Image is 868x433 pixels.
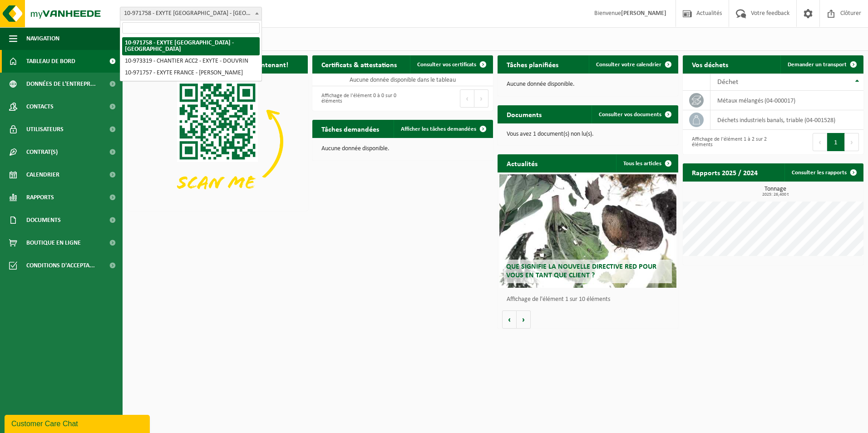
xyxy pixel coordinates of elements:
[683,163,767,181] h2: Rapports 2025 / 2024
[599,112,661,118] span: Consulter vos documents
[498,154,547,172] h2: Actualités
[507,81,669,88] p: Aucune donnée disponible.
[845,133,859,151] button: Next
[683,55,737,73] h2: Vos déchets
[26,73,96,95] span: Données de l'entrepr...
[321,146,484,152] p: Aucune donnée disponible.
[788,62,847,68] span: Demander un transport
[687,132,769,152] div: Affichage de l'élément 1 à 2 sur 2 éléments
[410,55,492,74] a: Consulter vos certificats
[784,163,863,182] a: Consulter les rapports
[827,133,845,151] button: 1
[687,186,863,197] h3: Tonnage
[417,62,476,68] span: Consulter vos certificats
[401,126,476,132] span: Afficher les tâches demandées
[717,79,738,86] span: Déchet
[317,89,398,108] div: Affichage de l'élément 0 à 0 sur 0 éléments
[26,231,81,254] span: Boutique en ligne
[122,37,260,55] li: 10-971758 - EXYTE [GEOGRAPHIC_DATA] - [GEOGRAPHIC_DATA]
[460,89,474,108] button: Previous
[312,74,493,86] td: Aucune donnée disponible dans le tableau
[312,55,406,73] h2: Certificats & attestations
[26,95,54,118] span: Contacts
[122,55,260,67] li: 10-973319 - CHANTIER ACC2 - EXYTE - DOUVRIN
[506,263,656,279] span: Que signifie la nouvelle directive RED pour vous en tant que client ?
[26,254,95,277] span: Conditions d'accepta...
[616,154,677,172] a: Tous les articles
[710,91,863,110] td: métaux mélangés (04-000017)
[499,174,676,288] a: Que signifie la nouvelle directive RED pour vous en tant que client ?
[26,163,59,186] span: Calendrier
[127,74,308,209] img: Download de VHEPlus App
[5,413,152,433] iframe: chat widget
[517,310,531,329] button: Volgende
[498,105,551,123] h2: Documents
[592,105,677,123] a: Consulter vos documents
[507,131,669,138] p: Vous avez 1 document(s) non lu(s).
[394,120,492,138] a: Afficher les tâches demandées
[26,209,61,231] span: Documents
[596,62,661,68] span: Consulter votre calendrier
[474,89,488,108] button: Next
[621,10,666,17] strong: [PERSON_NAME]
[26,27,59,50] span: Navigation
[26,118,64,141] span: Utilisateurs
[312,120,388,138] h2: Tâches demandées
[710,110,863,130] td: déchets industriels banals, triable (04-001528)
[26,141,58,163] span: Contrat(s)
[120,7,262,20] span: 10-971758 - EXYTE FRANCE - AIX EN PROVENCE
[502,310,517,329] button: Vorige
[813,133,827,151] button: Previous
[26,50,75,73] span: Tableau de bord
[507,296,674,303] p: Affichage de l'élément 1 sur 10 éléments
[589,55,677,74] a: Consulter votre calendrier
[498,55,567,73] h2: Tâches planifiées
[120,7,261,20] span: 10-971758 - EXYTE FRANCE - AIX EN PROVENCE
[780,55,863,74] a: Demander un transport
[122,67,260,79] li: 10-971757 - EXYTE FRANCE - [PERSON_NAME]
[26,186,54,209] span: Rapports
[687,192,863,197] span: 2025: 26,400 t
